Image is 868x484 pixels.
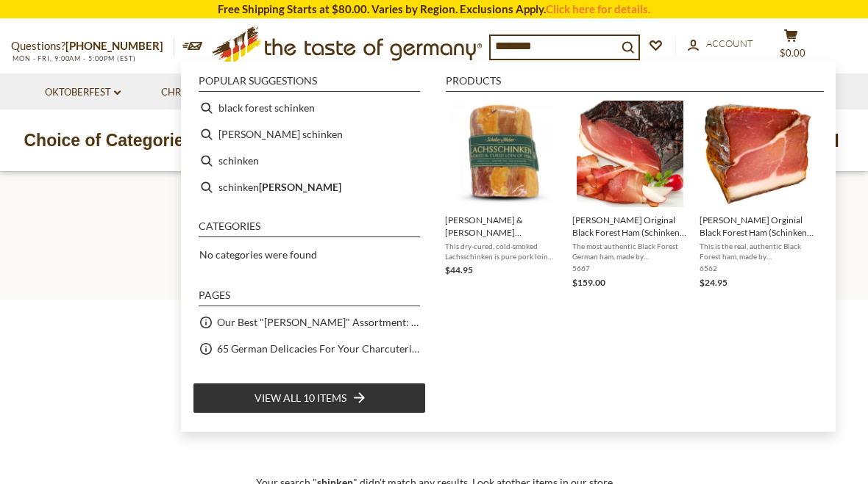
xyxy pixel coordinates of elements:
[445,101,561,290] a: [PERSON_NAME] & [PERSON_NAME] "Lachsschinken" Pork Loin Ham, 2 lbsThis dry-cured, cold-smoked Lac...
[193,336,426,362] li: 65 German Delicacies For Your Charcuterie Board
[199,221,420,237] li: Categories
[193,309,426,336] li: Our Best "[PERSON_NAME]" Assortment: 33 Choices For The Grillabend
[700,277,728,288] span: $24.95
[11,37,174,56] p: Questions?
[259,178,341,195] b: [PERSON_NAME]
[11,54,136,62] span: MON - FRI, 9:00AM - 5:00PM (EST)
[694,95,821,296] li: Adler Orginial Black Forest Ham (Schinken), 1.2 lbs. loaf
[161,84,287,101] a: Christmas - PRE-ORDER
[193,174,426,201] li: schinkenwurst
[255,390,346,406] span: View all 10 items
[572,277,605,288] span: $159.00
[700,101,815,290] a: [PERSON_NAME] Orginial Black Forest Ham (Schinken), 1.2 lbs. loafThis is the real, authentic Blac...
[572,241,688,261] span: The most authentic Black Forest German ham, made by [PERSON_NAME], a family owned company located...
[688,36,753,52] a: Account
[199,76,420,92] li: Popular suggestions
[566,95,694,296] li: Adler Original Black Forest Ham (Schinken), 9 lbs.
[445,241,561,261] span: This dry-cured, cold-smoked Lachsschinken is pure pork loin and one of the very few of its kind m...
[181,62,836,432] div: Instant Search Results
[217,314,420,331] a: Our Best "[PERSON_NAME]" Assortment: 33 Choices For The Grillabend
[199,248,317,261] span: No categories were found
[46,237,822,270] h1: Search results
[217,340,420,357] a: 65 German Delicacies For Your Charcuterie Board
[193,148,426,174] li: schinken
[445,264,473,275] span: $44.95
[700,241,815,261] span: This is the real, authentic Black Forest ham, made by [PERSON_NAME]. It's a prosciutto-type smoke...
[199,290,420,306] li: Pages
[572,263,688,273] span: 5667
[193,383,426,413] li: View all 10 items
[446,76,824,92] li: Products
[546,2,650,15] a: Click here for details.
[45,84,121,101] a: Oktoberfest
[780,47,805,59] span: $0.00
[193,95,426,121] li: black forest schinken
[193,121,426,148] li: adler schinken
[700,263,815,273] span: 6562
[572,101,688,290] a: [PERSON_NAME] Original Black Forest Ham (Schinken), 9 lbs.The most authentic Black Forest German ...
[700,214,815,239] span: [PERSON_NAME] Orginial Black Forest Ham (Schinken), 1.2 lbs. loaf
[439,95,566,296] li: Schaller & Weber "Lachsschinken" Pork Loin Ham, 2 lbs
[769,29,813,65] button: $0.00
[65,39,163,52] a: [PHONE_NUMBER]
[706,37,753,49] span: Account
[572,214,688,239] span: [PERSON_NAME] Original Black Forest Ham (Schinken), 9 lbs.
[445,214,561,239] span: [PERSON_NAME] & [PERSON_NAME] "Lachsschinken" Pork Loin Ham, 2 lbs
